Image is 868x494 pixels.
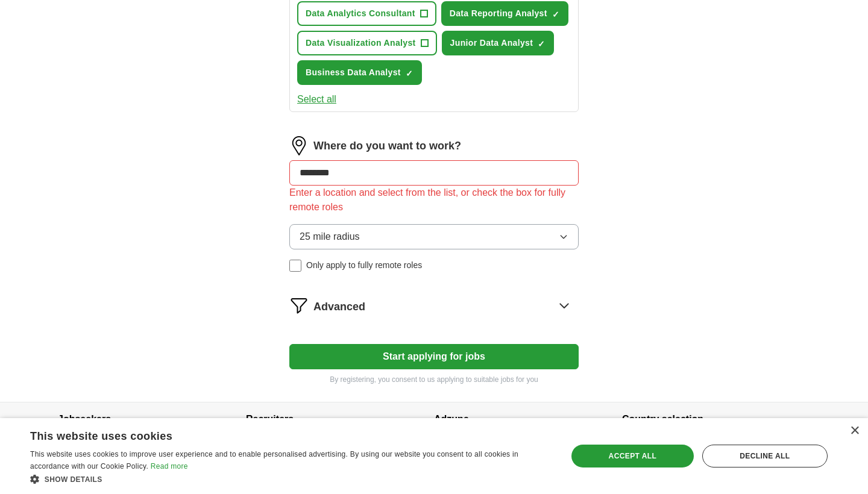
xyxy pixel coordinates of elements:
[306,66,401,79] span: Business Data Analyst
[297,60,422,85] button: Business Data Analyst✓
[30,473,552,485] div: Show details
[313,138,461,154] label: Where do you want to work?
[702,445,828,467] div: Decline all
[289,224,579,249] button: 25 mile radius
[289,136,309,155] img: location.png
[297,92,336,107] button: Select all
[538,39,545,49] span: ✓
[441,1,568,26] button: Data Reporting Analyst✓
[552,10,559,19] span: ✓
[30,450,518,471] span: This website uses cookies to improve user experience and to enable personalised advertising. By u...
[306,259,422,272] span: Only apply to fully remote roles
[313,299,365,315] span: Advanced
[300,230,360,244] span: 25 mile radius
[306,37,416,49] span: Data Visualization Analyst
[297,1,436,26] button: Data Analytics Consultant
[306,7,415,20] span: Data Analytics Consultant
[289,260,301,272] input: Only apply to fully remote roles
[442,31,555,55] button: Junior Data Analyst✓
[450,37,533,49] span: Junior Data Analyst
[289,186,579,214] div: Enter a location and select from the list, or check the box for fully remote roles
[45,475,102,484] span: Show details
[450,7,547,20] span: Data Reporting Analyst
[297,31,437,55] button: Data Visualization Analyst
[30,425,521,443] div: This website uses cookies
[289,374,579,385] p: By registering, you consent to us applying to suitable jobs for you
[406,69,413,78] span: ✓
[151,462,188,471] a: Read more, opens a new window
[622,402,810,436] h4: Country selection
[571,445,694,467] div: Accept all
[289,296,309,315] img: filter
[850,427,859,436] div: Close
[289,344,579,369] button: Start applying for jobs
